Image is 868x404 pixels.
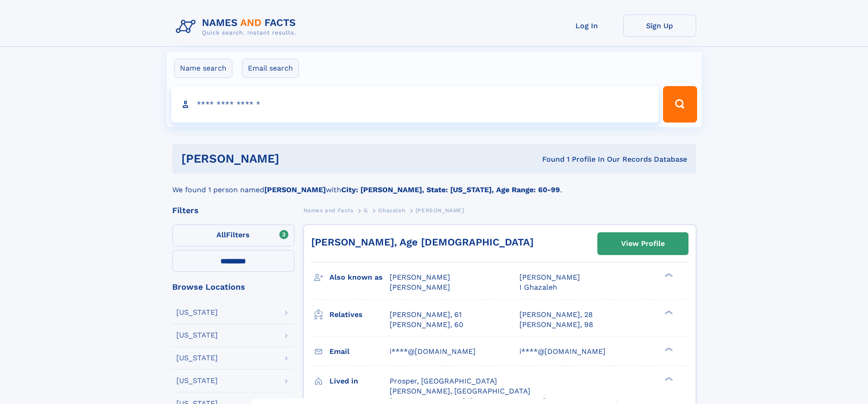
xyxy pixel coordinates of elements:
[171,86,659,123] input: search input
[176,332,218,339] div: [US_STATE]
[364,207,368,214] span: G
[364,205,368,216] a: G
[174,59,232,78] label: Name search
[264,185,326,194] b: [PERSON_NAME]
[216,230,226,239] span: All
[329,373,390,389] h3: Lived in
[663,272,673,278] div: ❯
[621,233,665,254] div: View Profile
[411,154,687,164] div: Found 1 Profile In Our Records Database
[176,377,218,384] div: [US_STATE]
[519,310,593,320] a: [PERSON_NAME], 28
[311,236,534,248] a: [PERSON_NAME], Age [DEMOGRAPHIC_DATA]
[176,354,218,362] div: [US_STATE]
[172,206,294,215] div: Filters
[390,320,463,330] a: [PERSON_NAME], 60
[390,273,450,281] span: [PERSON_NAME]
[623,15,696,37] a: Sign Up
[519,283,557,291] span: I Ghazaleh
[390,283,450,291] span: [PERSON_NAME]
[663,346,673,352] div: ❯
[242,59,299,78] label: Email search
[416,207,464,214] span: [PERSON_NAME]
[172,225,294,246] label: Filters
[176,309,218,316] div: [US_STATE]
[329,270,390,285] h3: Also known as
[172,15,303,39] img: Logo Names and Facts
[663,309,673,315] div: ❯
[172,174,696,195] div: We found 1 person named with .
[390,310,462,320] a: [PERSON_NAME], 61
[519,320,593,330] a: [PERSON_NAME], 98
[329,344,390,359] h3: Email
[378,207,405,214] span: Ghazaleh
[598,233,688,255] a: View Profile
[390,387,530,395] span: [PERSON_NAME], [GEOGRAPHIC_DATA]
[181,153,411,164] h1: [PERSON_NAME]
[663,376,673,382] div: ❯
[172,283,294,291] div: Browse Locations
[519,273,580,281] span: [PERSON_NAME]
[378,205,405,216] a: Ghazaleh
[341,185,560,194] b: City: [PERSON_NAME], State: [US_STATE], Age Range: 60-99
[303,205,354,216] a: Names and Facts
[550,15,623,37] a: Log In
[663,86,697,123] button: Search Button
[329,307,390,322] h3: Relatives
[390,377,497,385] span: Prosper, [GEOGRAPHIC_DATA]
